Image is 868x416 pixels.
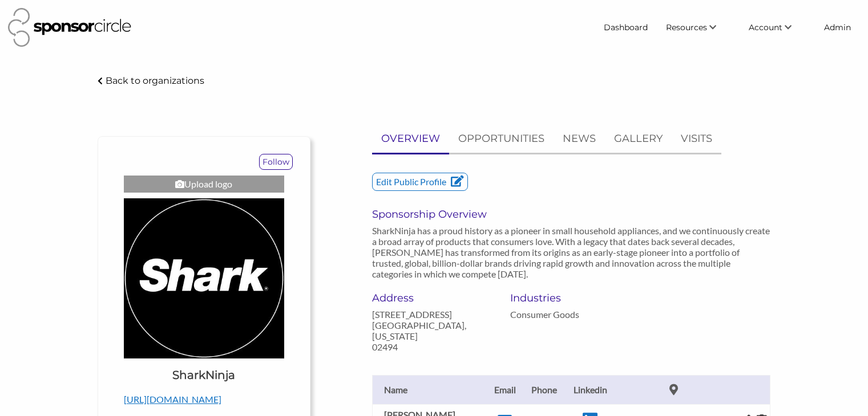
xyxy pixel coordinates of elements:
li: Account [740,17,815,38]
th: Linkedin [565,375,616,404]
li: Resources [657,17,740,38]
th: Name [372,375,486,404]
p: OVERVIEW [381,130,440,147]
h6: Industries [510,292,632,304]
a: Admin [815,17,860,38]
p: VISITS [681,130,712,147]
p: SharkNinja has a proud history as a pioneer in small household appliances, and we continuously cr... [372,225,771,279]
th: Phone [523,375,565,404]
span: Resources [666,22,707,32]
div: Upload logo [124,176,284,193]
img: Sponsor Circle Logo [8,8,131,47]
p: Edit Public Profile [373,173,467,190]
p: [GEOGRAPHIC_DATA], [US_STATE] [372,320,494,341]
p: Consumer Goods [510,309,632,320]
p: [STREET_ADDRESS] [372,309,494,320]
p: OPPORTUNITIES [458,130,544,147]
h6: Address [372,292,494,304]
span: Account [749,22,782,32]
p: GALLERY [614,130,663,147]
p: 02494 [372,341,494,352]
img: SharkNinja Logo [124,198,284,358]
h6: Sponsorship Overview [372,208,771,221]
p: [URL][DOMAIN_NAME] [124,392,284,407]
h1: SharkNinja [172,367,235,383]
p: NEWS [563,130,596,147]
p: Follow [260,154,292,169]
p: Back to organizations [106,75,204,86]
a: Dashboard [595,17,657,38]
th: Email [486,375,523,404]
